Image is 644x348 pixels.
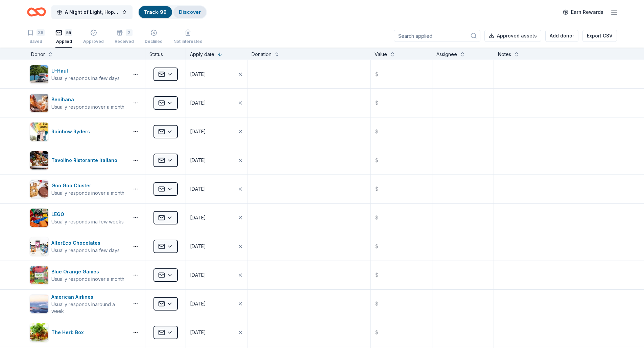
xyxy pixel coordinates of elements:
div: The Herb Box [51,328,87,337]
img: Image for LEGO [30,209,48,227]
div: Donation [252,50,271,58]
div: Goo Goo Cluster [51,182,124,190]
div: 36 [37,29,45,36]
div: Rainbow Ryders [51,128,93,136]
button: [DATE] [186,60,247,88]
div: Tavolino Ristorante Italiano [51,156,120,164]
div: Apply date [190,50,214,58]
div: Usually responds in over a month [51,190,124,196]
button: Approved [83,27,104,48]
button: [DATE] [186,232,247,261]
div: Approved [83,39,104,44]
button: Image for LEGOLEGOUsually responds ina few weeks [30,208,126,227]
div: [DATE] [190,214,206,222]
img: Image for AlterEco Chocolates [30,237,48,256]
div: AlterEco Chocolates [51,239,120,247]
div: [DATE] [190,328,206,337]
button: [DATE] [186,175,247,203]
img: Image for U-Haul [30,65,48,83]
button: Image for Rainbow RydersRainbow Ryders [30,122,126,141]
button: Image for Goo Goo ClusterGoo Goo ClusterUsually responds inover a month [30,180,126,198]
button: Image for U-HaulU-HaulUsually responds ina few days [30,65,126,84]
button: [DATE] [186,261,247,289]
div: 2 [126,29,133,36]
div: Declined [145,35,163,41]
a: Discover [179,9,201,15]
a: Home [27,4,46,20]
div: Saved [27,39,45,44]
div: 55 [65,29,72,36]
img: Image for Rainbow Ryders [30,123,48,141]
div: U-Haul [51,67,120,75]
div: Assignee [436,50,457,58]
div: [DATE] [190,70,206,78]
div: Received [115,39,134,44]
div: LEGO [51,210,124,218]
div: Donor [31,50,45,58]
button: Image for BenihanaBenihanaUsually responds inover a month [30,93,126,112]
button: Not interested [173,27,202,48]
img: Image for Goo Goo Cluster [30,180,48,198]
button: Image for Tavolino Ristorante ItalianoTavolino Ristorante Italiano [30,151,126,170]
div: Usually responds in a few weeks [51,218,124,225]
button: [DATE] [186,290,247,318]
button: 2Received [115,27,134,48]
button: [DATE] [186,117,247,146]
span: A Night of Light, Hope, and Legacy Gala 2026 [65,8,119,16]
button: Add donor [545,30,578,42]
div: [DATE] [190,185,206,193]
div: [DATE] [190,242,206,250]
button: 36Saved [27,27,45,48]
div: [DATE] [190,99,206,107]
button: Image for American AirlinesAmerican AirlinesUsually responds inaround a week [30,293,126,315]
img: Image for Blue Orange Games [30,266,48,284]
div: Usually responds in a few days [51,75,120,82]
div: [DATE] [190,156,206,164]
div: Benihana [51,96,124,104]
div: Blue Orange Games [51,268,124,276]
div: Usually responds in over a month [51,276,124,283]
button: [DATE] [186,146,247,175]
button: Track· 99Discover [138,5,207,19]
div: Usually responds in around a week [51,301,126,315]
img: Image for American Airlines [30,295,48,313]
button: A Night of Light, Hope, and Legacy Gala 2026 [51,5,133,19]
button: [DATE] [186,89,247,117]
img: Image for Tavolino Ristorante Italiano [30,151,48,169]
button: Export CSV [582,30,617,42]
div: [DATE] [190,300,206,308]
img: Image for Benihana [30,94,48,112]
img: Image for The Herb Box [30,323,48,342]
div: Not interested [173,39,202,44]
button: Declined [145,27,163,48]
div: Notes [498,50,511,58]
button: [DATE] [186,318,247,347]
a: Earn Rewards [559,6,607,18]
button: Approved assets [484,30,541,42]
div: Usually responds in a few days [51,247,120,254]
div: [DATE] [190,128,206,136]
div: Value [375,50,387,58]
button: Image for AlterEco ChocolatesAlterEco ChocolatesUsually responds ina few days [30,237,126,256]
a: Track· 99 [144,9,167,15]
button: 55Applied [55,27,72,48]
div: [DATE] [190,271,206,279]
div: Applied [55,39,72,44]
button: Image for Blue Orange GamesBlue Orange GamesUsually responds inover a month [30,266,126,285]
button: Image for The Herb BoxThe Herb Box [30,323,126,342]
div: Usually responds in over a month [51,104,124,110]
button: [DATE] [186,204,247,232]
div: American Airlines [51,293,126,301]
input: Search applied [394,30,480,42]
div: Status [145,48,186,60]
